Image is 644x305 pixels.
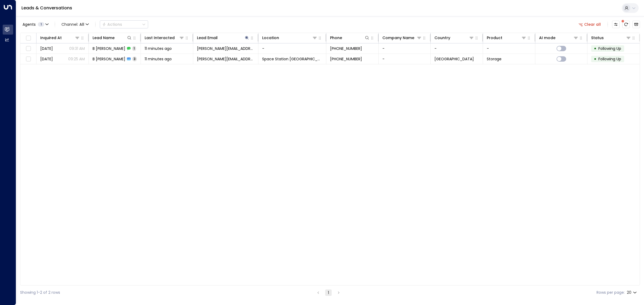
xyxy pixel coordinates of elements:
[591,35,604,41] div: Status
[93,35,115,41] div: Lead Name
[100,20,148,28] button: Actions
[102,22,122,27] div: Actions
[325,289,332,296] button: page 1
[23,23,36,26] span: Agents
[40,46,53,51] span: Oct 08, 2025
[93,35,132,41] div: Lead Name
[40,56,53,62] span: Oct 06, 2025
[25,35,32,42] span: Toggle select all
[632,21,640,28] button: Archived Leads
[59,21,91,28] span: Channel:
[262,35,279,41] div: Location
[431,43,483,54] td: -
[93,56,125,62] span: B Charlesworth
[145,35,184,41] div: Last Interacted
[79,22,84,27] span: All
[382,35,414,41] div: Company Name
[330,35,370,41] div: Phone
[379,43,431,54] td: -
[20,21,50,28] button: Agents1
[330,56,362,62] span: +447568254759
[594,54,597,64] div: •
[576,21,603,28] button: Clear all
[145,46,172,51] span: 11 minutes ago
[20,290,60,295] div: Showing 1-2 of 2 rows
[379,54,431,64] td: -
[539,35,579,41] div: AI mode
[38,22,44,27] span: 1
[40,35,80,41] div: Inquired At
[612,21,620,28] button: Customize
[594,44,597,53] div: •
[262,56,322,62] span: Space Station Wakefield
[483,43,535,54] td: -
[25,56,32,62] span: Toggle select row
[197,35,218,41] div: Lead Email
[93,46,125,51] span: B Charlesworth
[434,56,474,62] span: United Kingdom
[598,56,621,62] span: Following Up
[132,57,137,61] span: 3
[434,35,450,41] div: Country
[539,35,555,41] div: AI mode
[100,20,148,28] div: Button group with a nested menu
[597,290,625,295] label: Rows per page:
[132,46,136,51] span: 1
[40,35,62,41] div: Inquired At
[622,21,630,28] span: There are new threads available. Refresh the grid to view the latest updates.
[69,46,85,51] p: 09:31 AM
[330,35,342,41] div: Phone
[487,56,502,62] span: Storage
[25,45,32,52] span: Toggle select row
[434,35,474,41] div: Country
[145,35,175,41] div: Last Interacted
[487,35,502,41] div: Product
[145,56,172,62] span: 11 minutes ago
[258,43,326,54] td: -
[197,35,250,41] div: Lead Email
[315,289,342,296] nav: pagination navigation
[487,35,526,41] div: Product
[197,56,254,62] span: b.charlesworth@gmail.com
[59,21,91,28] button: Channel:All
[598,46,621,51] span: Following Up
[21,5,72,11] a: Leads & Conversations
[591,35,631,41] div: Status
[330,46,362,51] span: +447568254759
[68,56,85,62] p: 09:25 AM
[627,289,638,296] div: 20
[262,35,317,41] div: Location
[197,46,254,51] span: b.charlesworth@gmail.com
[382,35,422,41] div: Company Name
